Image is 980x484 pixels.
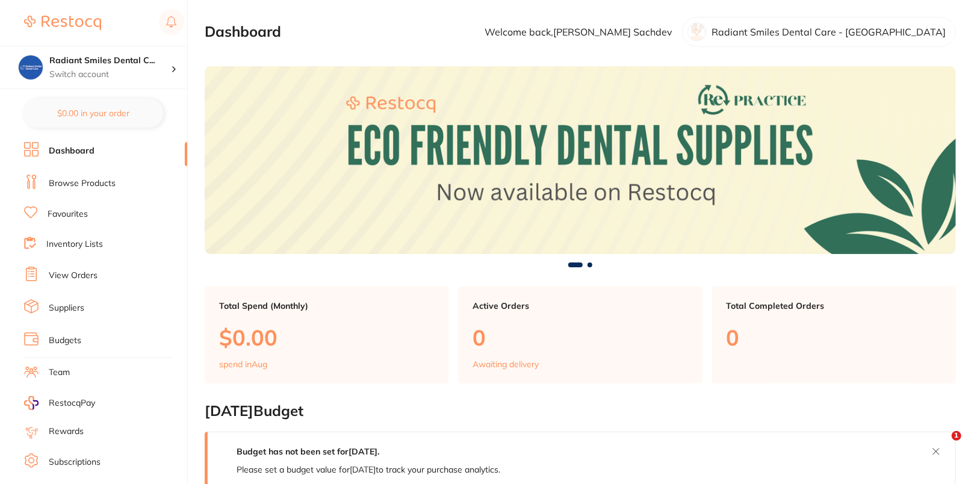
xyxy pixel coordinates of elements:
[219,301,434,311] p: Total Spend (Monthly)
[49,397,95,409] span: RestocqPay
[24,9,101,37] a: Restocq Logo
[712,26,946,37] p: Radiant Smiles Dental Care - [GEOGRAPHIC_DATA]
[458,287,702,384] a: Active Orders0Awaiting delivery
[205,403,956,420] h2: [DATE] Budget
[205,23,281,40] h2: Dashboard
[727,301,941,311] p: Total Completed Orders
[473,325,687,350] p: 0
[712,287,956,384] a: Total Completed Orders0
[24,99,163,128] button: $0.00 in your order
[473,359,539,369] p: Awaiting delivery
[927,431,956,460] iframe: Intercom live chat
[473,301,687,311] p: Active Orders
[219,359,267,369] p: spend in Aug
[49,367,70,379] a: Team
[46,238,103,250] a: Inventory Lists
[739,191,980,451] iframe: Intercom notifications message
[48,208,88,220] a: Favourites
[727,325,941,350] p: 0
[49,55,171,67] h4: Radiant Smiles Dental Care - Albany
[237,465,500,474] p: Please set a budget value for [DATE] to track your purchase analytics.
[49,270,98,282] a: View Orders
[24,16,101,30] img: Restocq Logo
[24,396,95,410] a: RestocqPay
[205,66,956,254] img: Dashboard
[49,178,116,190] a: Browse Products
[205,287,448,384] a: Total Spend (Monthly)$0.00spend inAug
[485,26,672,37] p: Welcome back, [PERSON_NAME] Sachdev
[19,55,43,79] img: Radiant Smiles Dental Care - Albany
[952,431,961,441] span: 1
[237,446,379,457] strong: Budget has not been set for [DATE] .
[49,145,95,157] a: Dashboard
[219,325,434,350] p: $0.00
[49,426,84,438] a: Rewards
[49,302,84,314] a: Suppliers
[24,396,39,410] img: RestocqPay
[49,335,81,347] a: Budgets
[49,69,171,81] p: Switch account
[49,456,101,468] a: Subscriptions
